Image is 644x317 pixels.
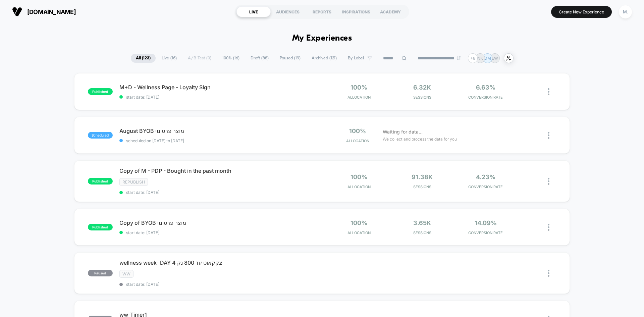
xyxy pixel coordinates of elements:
span: paused [88,270,113,276]
span: 14.09% [475,219,497,226]
span: published [88,224,113,230]
span: 100% ( 16 ) [217,54,245,63]
span: [DOMAIN_NAME] [27,8,76,15]
img: end [457,56,461,60]
p: NK [477,56,483,61]
span: By Label [348,56,364,61]
button: Create New Experience [551,6,612,18]
span: 3.65k [413,219,431,226]
span: Archived ( 121 ) [307,54,342,63]
span: start date: [DATE] [119,95,322,100]
div: ACADEMY [373,6,408,17]
div: AUDIENCES [271,6,305,17]
span: We collect and process the data for you [383,136,457,142]
span: 6.63% [476,84,495,91]
span: Republish [119,178,148,186]
span: Allocation [346,139,369,143]
button: M. [617,5,634,19]
button: [DOMAIN_NAME] [10,6,78,17]
span: CONVERSION RATE [455,230,516,235]
span: published [88,88,113,95]
span: Allocation [347,184,371,189]
img: close [548,132,549,139]
span: start date: [DATE] [119,282,322,287]
div: M. [619,5,632,18]
span: 100% [349,127,366,135]
span: 100% [351,219,367,226]
span: scheduled [88,132,113,139]
span: Copy of M - PDP - Bought in the past month [119,167,322,174]
span: Sessions [392,230,452,235]
p: EW [492,56,498,61]
span: Allocation [347,95,371,100]
span: 91.38k [412,173,433,180]
img: close [548,270,549,277]
div: + 8 [468,53,478,63]
span: Allocation [347,230,371,235]
span: All ( 123 ) [131,54,156,63]
span: Draft ( 88 ) [246,54,274,63]
span: 100% [351,84,367,91]
div: LIVE [236,6,271,17]
img: Visually logo [12,7,22,17]
span: published [88,178,113,184]
span: M+D - Wellness Page - Loyalty SIgn [119,84,322,91]
span: Live ( 16 ) [157,54,182,63]
span: Sessions [392,95,452,100]
img: close [548,88,549,95]
div: INSPIRATIONS [339,6,373,17]
span: 4.23% [476,173,495,180]
span: August BYOB מוצר פרסומי [119,127,322,134]
span: 6.32k [413,84,431,91]
img: close [548,178,549,185]
span: start date: [DATE] [119,190,322,195]
span: WW [119,270,133,278]
span: wellness week- DAY 4 צקקאוט עד 800 נק [119,259,322,266]
span: start date: [DATE] [119,230,322,235]
span: Waiting for data... [383,128,423,136]
div: REPORTS [305,6,339,17]
span: 100% [351,173,367,180]
span: scheduled on [DATE] to [DATE] [119,138,322,143]
span: Paused ( 19 ) [275,54,306,63]
h1: My Experiences [292,34,352,43]
span: CONVERSION RATE [455,95,516,100]
span: Copy of BYOB מוצר פרסומי [119,219,322,226]
span: Sessions [392,184,452,189]
img: close [548,224,549,231]
span: CONVERSION RATE [455,184,516,189]
p: MM [484,56,491,61]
